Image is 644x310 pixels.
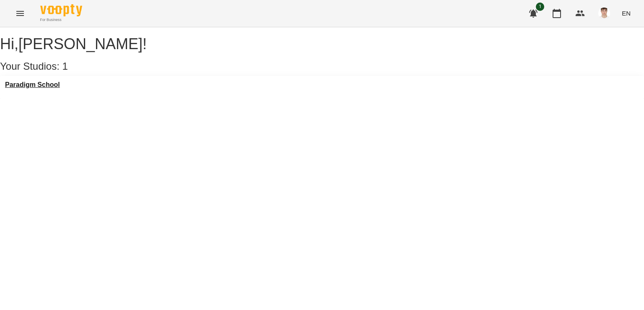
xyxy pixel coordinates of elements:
[536,3,544,11] span: 1
[62,60,68,72] span: 1
[40,17,82,23] span: For Business
[618,5,634,21] button: EN
[622,9,631,18] span: EN
[10,3,30,24] button: Menu
[40,4,82,16] img: Voopty Logo
[598,8,610,19] img: 8fe045a9c59afd95b04cf3756caf59e6.jpg
[5,81,60,89] a: Paradigm School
